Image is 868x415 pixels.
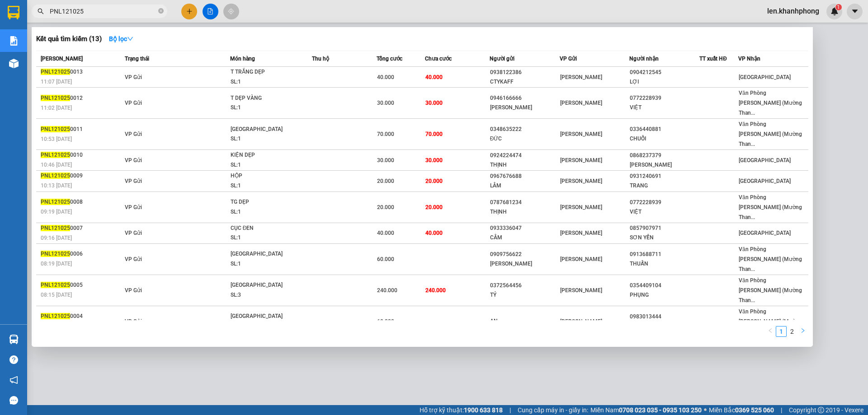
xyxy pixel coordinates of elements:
[739,90,802,116] span: Văn Phòng [PERSON_NAME] (Mường Than...
[9,396,18,405] span: message
[41,171,122,181] div: 0009
[630,224,699,233] div: 0857907971
[490,317,559,326] div: AN
[377,56,402,62] span: Tổng cước
[41,136,72,142] span: 10:53 [DATE]
[425,74,443,80] span: 40.000
[560,230,602,236] span: [PERSON_NAME]
[125,74,142,80] span: VP Gửi
[787,326,797,337] li: 2
[490,160,559,170] div: THỊNH
[231,67,298,77] div: T TRẮNG DẸP
[787,326,797,336] a: 2
[125,56,149,62] span: Trạng thái
[125,256,142,262] span: VP Gửi
[490,151,559,160] div: 0924224474
[630,207,699,217] div: VIỆT
[41,280,122,290] div: 0005
[739,230,791,236] span: [GEOGRAPHIC_DATA]
[739,74,791,80] span: [GEOGRAPHIC_DATA]
[41,182,72,189] span: 10:13 [DATE]
[41,67,122,77] div: 0013
[41,249,122,259] div: 0006
[231,181,298,191] div: SL: 1
[125,287,142,294] span: VP Gửi
[231,160,298,170] div: SL: 1
[630,181,699,191] div: TRANG
[490,198,559,207] div: 0787681234
[109,35,133,42] strong: Bộ lọc
[41,251,70,257] span: PNL121025
[41,93,122,103] div: 0012
[630,125,699,134] div: 0336440881
[425,56,452,62] span: Chưa cước
[41,126,70,132] span: PNL121025
[490,68,559,77] div: 0938122386
[776,326,786,336] a: 1
[41,282,70,288] span: PNL121025
[102,32,141,46] button: Bộ lọcdown
[560,178,602,184] span: [PERSON_NAME]
[560,74,602,80] span: [PERSON_NAME]
[739,178,791,184] span: [GEOGRAPHIC_DATA]
[41,152,70,158] span: PNL121025
[41,95,70,101] span: PNL121025
[41,312,122,321] div: 0004
[41,261,72,267] span: 08:19 [DATE]
[490,103,559,112] div: [PERSON_NAME]
[560,56,577,62] span: VP Gửi
[630,198,699,207] div: 0772228939
[76,34,124,42] b: [DOMAIN_NAME]
[377,256,394,262] span: 60.000
[377,287,397,294] span: 240.000
[125,100,142,106] span: VP Gửi
[739,194,802,220] span: Văn Phòng [PERSON_NAME] (Mường Than...
[490,172,559,181] div: 0967676688
[630,93,699,103] div: 0772228939
[490,181,559,191] div: LÂM
[41,69,70,75] span: PNL121025
[231,134,298,144] div: SL: 1
[797,326,808,337] button: right
[38,8,44,14] span: search
[630,77,699,87] div: LỢI
[58,13,87,71] b: BIÊN NHẬN GỬI HÀNG
[41,292,72,298] span: 08:15 [DATE]
[377,157,394,163] span: 30.000
[41,79,72,85] span: 11:07 [DATE]
[9,36,19,46] img: solution-icon
[699,56,727,62] span: TT xuất HĐ
[41,199,70,205] span: PNL121025
[630,172,699,181] div: 0931240691
[560,131,602,137] span: [PERSON_NAME]
[630,151,699,160] div: 0868237379
[125,204,142,210] span: VP Gửi
[560,256,602,262] span: [PERSON_NAME]
[231,249,298,259] div: [GEOGRAPHIC_DATA]
[11,58,51,101] b: [PERSON_NAME]
[425,287,446,294] span: 240.000
[425,157,443,163] span: 30.000
[425,230,443,236] span: 40.000
[630,134,699,144] div: CHUỐI
[41,56,83,62] span: [PERSON_NAME]
[125,157,142,163] span: VP Gửi
[797,326,808,337] li: Next Page
[490,77,559,87] div: CTYKAFF
[630,259,699,269] div: THUẤN
[800,328,806,333] span: right
[41,162,72,168] span: 10:46 [DATE]
[630,160,699,170] div: [PERSON_NAME]
[630,281,699,290] div: 0354409104
[776,326,787,337] li: 1
[490,125,559,134] div: 0348635222
[125,178,142,184] span: VP Gửi
[629,56,659,62] span: Người nhận
[9,376,18,384] span: notification
[312,56,329,62] span: Thu hộ
[560,157,602,163] span: [PERSON_NAME]
[158,7,164,16] span: close-circle
[231,150,298,160] div: KIỆN DẸP
[560,204,602,210] span: [PERSON_NAME]
[630,250,699,259] div: 0913688711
